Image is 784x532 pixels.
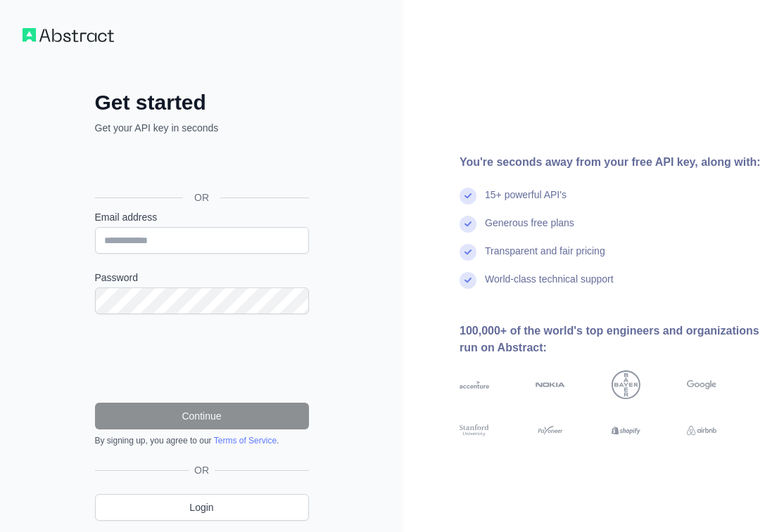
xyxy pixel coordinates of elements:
img: check mark [460,272,476,289]
img: Workflow [23,28,114,42]
img: nokia [536,370,565,400]
img: check mark [460,216,476,233]
img: stanford university [460,423,489,438]
img: bayer [612,370,641,400]
label: Password [95,271,309,285]
img: google [687,370,716,400]
div: Generous free plans [485,216,574,244]
img: check mark [460,244,476,261]
div: Transparent and fair pricing [485,244,605,272]
iframe: reCAPTCHA [95,331,309,386]
a: Login [95,494,309,521]
span: OR [189,463,215,477]
span: OR [183,190,220,205]
button: Continue [95,403,309,429]
div: You're seconds away from your free API key, along with: [460,154,761,171]
img: check mark [460,188,476,205]
a: Terms of Service [214,436,277,446]
div: 100,000+ of the world's top engineers and organizations run on Abstract: [460,323,761,356]
p: Get your API key in seconds [95,121,309,135]
iframe: Sign in with Google Button [88,150,313,181]
div: 15+ powerful API's [485,188,567,216]
img: shopify [612,423,641,438]
label: Email address [95,210,309,224]
div: By signing up, you agree to our . [95,435,309,446]
img: accenture [460,370,489,400]
h2: Get started [95,90,309,115]
img: payoneer [536,423,565,438]
img: airbnb [687,423,716,438]
div: World-class technical support [485,272,614,300]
